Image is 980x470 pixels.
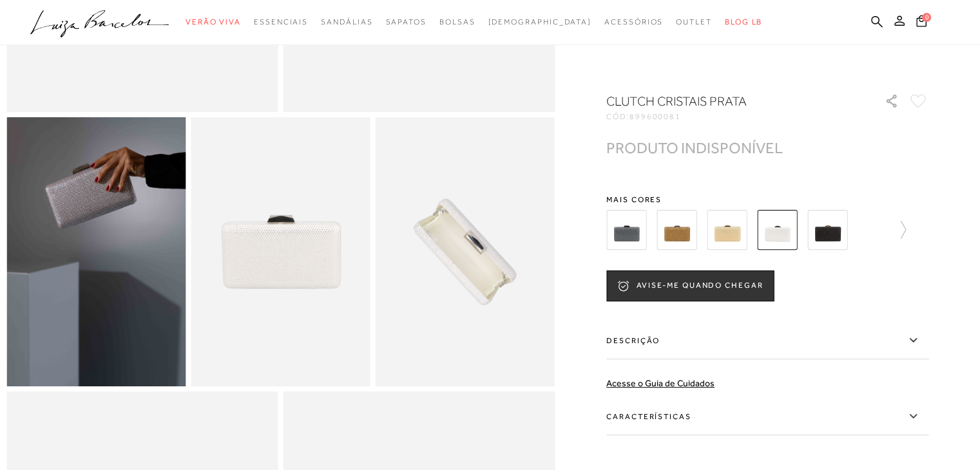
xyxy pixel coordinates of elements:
a: categoryNavScreenReaderText [321,10,372,34]
a: categoryNavScreenReaderText [254,10,308,34]
span: [DEMOGRAPHIC_DATA] [488,17,591,26]
img: CLUTCH CRISTAIS CINZA [606,210,646,250]
img: CLUTCH CRISTAIS PRETO [807,210,847,250]
img: image [191,117,370,386]
h1: CLUTCH CRISTAIS PRATA [606,92,848,110]
span: Sandálias [321,17,372,26]
label: Características [606,398,928,435]
span: 0 [922,13,931,22]
a: BLOG LB [725,10,762,34]
span: Bolsas [439,17,476,26]
span: Essenciais [254,17,308,26]
a: noSubCategoriesText [488,10,591,34]
span: Verão Viva [186,17,241,26]
label: Descrição [606,322,928,359]
div: PRODUTO INDISPONÍVEL [606,141,783,155]
a: categoryNavScreenReaderText [385,10,426,34]
img: image [376,117,555,386]
span: 899600081 [629,112,681,121]
a: categoryNavScreenReaderText [676,10,712,34]
span: Outlet [676,17,712,26]
a: categoryNavScreenReaderText [186,10,241,34]
span: BLOG LB [725,17,762,26]
button: 0 [912,14,930,32]
div: CÓD: [606,113,864,120]
a: categoryNavScreenReaderText [439,10,476,34]
img: CLUTCH CRISTAIS DOURADA [657,210,697,250]
span: Mais cores [606,196,928,203]
img: CLUTCH CRISTAIS PRATA [757,210,797,250]
button: AVISE-ME QUANDO CHEGAR [606,270,774,301]
img: image [6,117,186,386]
a: Acesse o Guia de Cuidados [606,378,715,388]
span: Sapatos [385,17,426,26]
a: categoryNavScreenReaderText [604,10,663,34]
img: CLUTCH CRISTAIS OURO [707,210,747,250]
span: Acessórios [604,17,663,26]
